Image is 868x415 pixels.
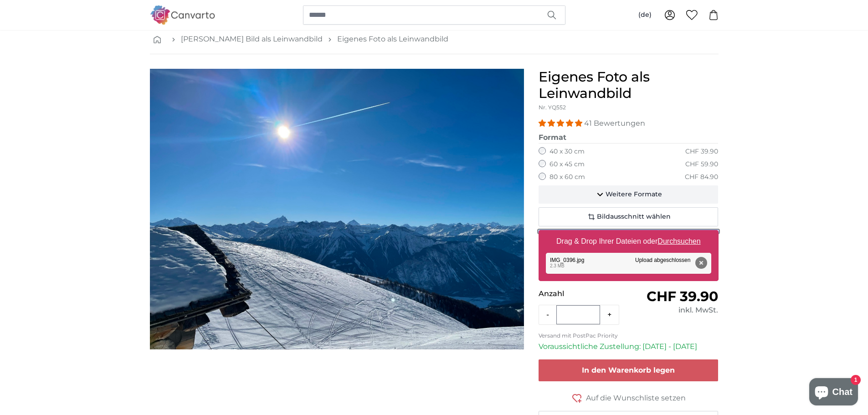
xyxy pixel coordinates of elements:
button: In den Warenkorb legen [539,359,719,381]
button: Bildausschnitt wählen [539,207,719,226]
div: CHF 84.90 [685,173,718,182]
a: [PERSON_NAME] Bild als Leinwandbild [181,34,323,45]
u: Durchsuchen [657,237,700,245]
div: 1 of 1 [150,69,524,349]
button: - [539,306,556,324]
button: + [600,306,619,324]
span: Bildausschnitt wählen [597,212,671,221]
div: CHF 39.90 [685,147,718,156]
button: Weitere Formate [539,185,719,204]
legend: Format [539,132,719,143]
div: inkl. MwSt. [628,305,718,316]
button: Auf die Wunschliste setzen [539,392,719,404]
span: In den Warenkorb legen [582,366,675,374]
div: CHF 59.90 [685,160,718,169]
a: Eigenes Foto als Leinwandbild [337,34,448,45]
nav: breadcrumbs [150,25,719,54]
p: Anzahl [539,288,628,299]
p: Voraussichtliche Zustellung: [DATE] - [DATE] [539,341,719,352]
label: 80 x 60 cm [550,173,585,182]
span: Weitere Formate [606,190,662,199]
button: (de) [631,7,659,23]
label: 60 x 45 cm [550,160,585,169]
span: Nr. YQ552 [539,104,566,111]
p: Versand mit PostPac Priority [539,332,719,339]
img: personalised-canvas-print [150,69,524,349]
span: CHF 39.90 [647,288,718,305]
span: Auf die Wunschliste setzen [586,393,686,404]
label: Drag & Drop Ihrer Dateien oder [553,232,704,251]
inbox-online-store-chat: Onlineshop-Chat von Shopify [806,378,861,408]
h1: Eigenes Foto als Leinwandbild [539,69,719,102]
span: 41 Bewertungen [584,119,645,128]
label: 40 x 30 cm [550,147,585,156]
span: 4.98 stars [539,119,584,128]
img: Canvarto [150,5,216,24]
